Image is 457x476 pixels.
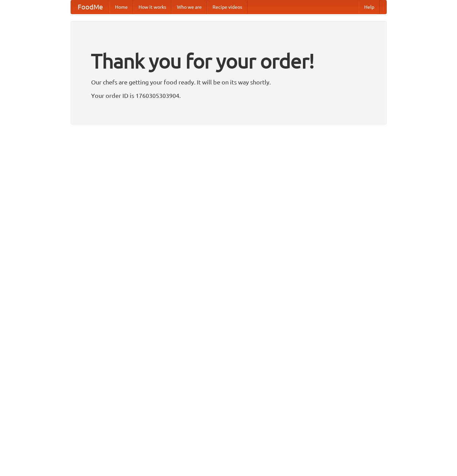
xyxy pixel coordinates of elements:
a: Help [359,0,380,14]
p: Your order ID is 1760305303904. [91,90,366,101]
h1: Thank you for your order! [91,45,366,77]
a: Home [110,0,133,14]
a: Who we are [172,0,207,14]
a: How it works [133,0,172,14]
a: FoodMe [71,0,110,14]
a: Recipe videos [207,0,247,14]
p: Our chefs are getting your food ready. It will be on its way shortly. [91,77,366,87]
